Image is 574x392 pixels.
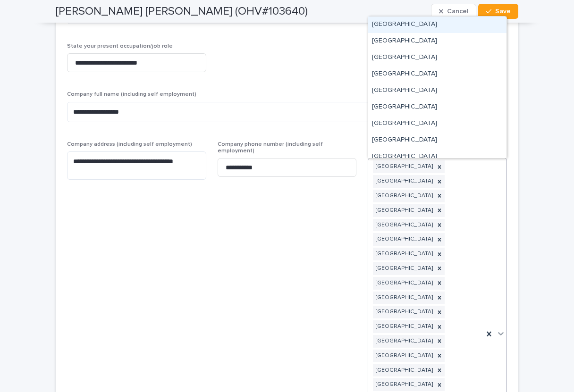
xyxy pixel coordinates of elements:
[373,292,434,304] div: [GEOGRAPHIC_DATA]
[373,160,434,173] div: [GEOGRAPHIC_DATA]
[67,43,173,49] span: State your present occupation/job role
[368,17,506,33] div: Afghanistan
[373,350,434,362] div: [GEOGRAPHIC_DATA]
[373,233,434,246] div: [GEOGRAPHIC_DATA]
[373,248,434,260] div: [GEOGRAPHIC_DATA]
[368,116,506,132] div: Argentina
[368,132,506,149] div: Armenia
[373,204,434,217] div: [GEOGRAPHIC_DATA]
[447,8,468,15] span: Cancel
[368,33,506,50] div: Albania
[373,219,434,232] div: [GEOGRAPHIC_DATA]
[368,83,506,99] div: Angola
[373,262,434,275] div: [GEOGRAPHIC_DATA]
[373,175,434,188] div: [GEOGRAPHIC_DATA]
[495,8,511,15] span: Save
[373,190,434,202] div: [GEOGRAPHIC_DATA]
[67,92,196,97] span: Company full name (including self employment)
[368,149,506,165] div: Australia
[368,50,506,66] div: Algeria
[373,364,434,377] div: [GEOGRAPHIC_DATA]
[368,66,506,83] div: Andorra
[67,142,192,147] span: Company address (including self employment)
[368,99,506,116] div: Antigua and Barbuda
[373,378,434,391] div: [GEOGRAPHIC_DATA]
[373,335,434,348] div: [GEOGRAPHIC_DATA]
[373,306,434,318] div: [GEOGRAPHIC_DATA]
[431,4,476,19] button: Cancel
[218,142,323,154] span: Company phone number (including self employment)
[56,5,308,18] h2: [PERSON_NAME] [PERSON_NAME] (OHV#103640)
[478,4,518,19] button: Save
[373,277,434,290] div: [GEOGRAPHIC_DATA]
[373,320,434,333] div: [GEOGRAPHIC_DATA]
